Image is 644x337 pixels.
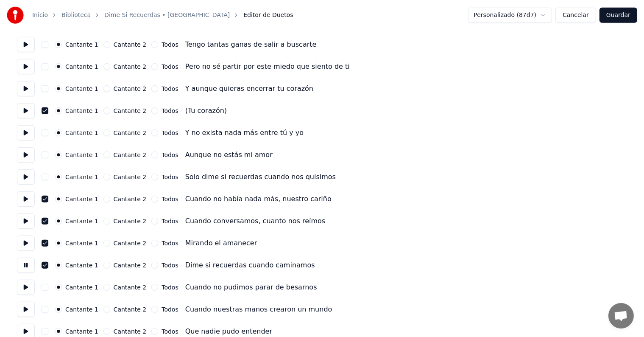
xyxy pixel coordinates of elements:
div: Cuando conversamos, cuanto nos reímos [185,216,326,226]
label: Cantante 2 [114,86,147,92]
label: Cantante 1 [65,174,98,180]
label: Todos [162,86,178,92]
div: Chat abierto [608,303,634,329]
label: Cantante 2 [114,240,147,246]
div: Cuando no pudimos parar de besarnos [185,282,317,292]
label: Todos [162,196,178,202]
label: Cantante 2 [114,130,147,136]
label: Cantante 2 [114,64,147,70]
div: Pero no sé partir por este miedo que siento de ti [185,62,350,72]
label: Cantante 1 [65,306,98,312]
div: Tengo tantas ganas de salir a buscarte [185,39,317,50]
label: Cantante 2 [114,42,147,48]
label: Cantante 1 [65,130,98,136]
label: Cantante 1 [65,108,98,114]
label: Cantante 2 [114,108,147,114]
label: Cantante 1 [65,42,98,48]
label: Todos [162,42,178,48]
label: Cantante 2 [114,329,147,334]
label: Cantante 2 [114,306,147,312]
label: Cantante 2 [114,196,147,202]
label: Cantante 1 [65,152,98,158]
label: Todos [162,64,178,70]
div: Y aunque quieras encerrar tu corazón [185,84,313,94]
nav: breadcrumb [32,11,293,20]
img: youka [7,7,24,24]
label: Cantante 1 [65,284,98,290]
a: Biblioteca [61,11,91,20]
label: Todos [162,130,178,136]
label: Todos [162,262,178,268]
label: Todos [162,108,178,114]
label: Todos [162,306,178,312]
label: Todos [162,152,178,158]
label: Todos [162,284,178,290]
div: Que nadie pudo entender [185,326,272,337]
a: Dime Si Recuerdas • [GEOGRAPHIC_DATA] [104,11,230,20]
label: Cantante 1 [65,196,98,202]
div: Cuando nuestras manos crearon un mundo [185,304,332,315]
div: Aunque no estás mi amor [185,150,273,160]
label: Cantante 1 [65,64,98,70]
label: Cantante 1 [65,329,98,334]
div: Y no exista nada más entre tú y yo [185,128,304,138]
div: Dime si recuerdas cuando caminamos [185,260,315,270]
label: Cantante 2 [114,284,147,290]
label: Cantante 1 [65,218,98,224]
label: Cantante 1 [65,86,98,92]
label: Todos [162,218,178,224]
a: Inicio [32,11,48,20]
label: Cantante 2 [114,174,147,180]
label: Todos [162,329,178,334]
label: Todos [162,240,178,246]
label: Cantante 2 [114,152,147,158]
button: Cancelar [555,8,596,23]
label: Cantante 1 [65,240,98,246]
label: Cantante 2 [114,218,147,224]
div: Cuando no había nada más, nuestro cariño [185,194,332,204]
label: Cantante 1 [65,262,98,268]
div: (Tu corazón) [185,106,227,116]
label: Todos [162,174,178,180]
label: Cantante 2 [114,262,147,268]
div: Mirando el amanecer [185,238,257,248]
button: Guardar [599,8,637,23]
span: Editor de Duetos [243,11,293,20]
div: Solo dime si recuerdas cuando nos quisimos [185,172,336,182]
